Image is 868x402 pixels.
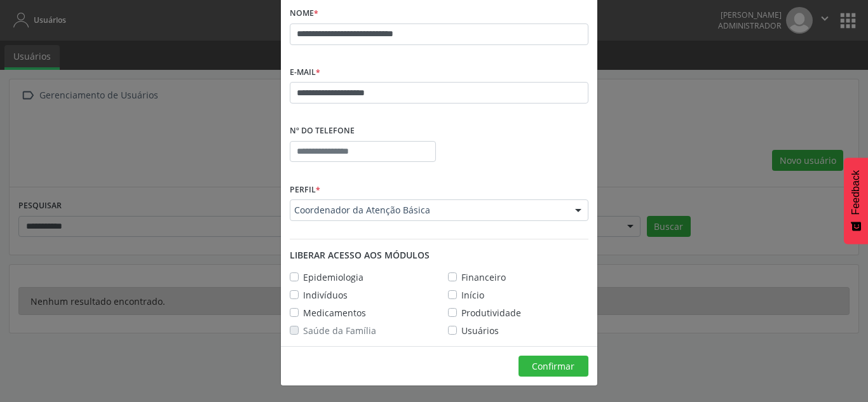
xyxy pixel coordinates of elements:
[303,271,363,284] label: Epidemiologia
[290,180,320,199] label: Perfil
[290,248,588,262] div: Liberar acesso aos módulos
[461,271,506,284] label: Financeiro
[303,324,376,337] label: Saúde da Família
[461,324,499,337] label: Usuários
[303,288,348,302] label: Indivíduos
[461,306,521,319] label: Produtividade
[532,360,574,372] span: Confirmar
[519,356,588,377] button: Confirmar
[290,4,318,23] label: Nome
[850,170,862,215] span: Feedback
[461,288,484,302] label: Início
[844,157,868,244] button: Feedback - Mostrar pesquisa
[290,63,320,83] label: E-mail
[290,121,355,141] label: Nº do Telefone
[303,306,366,319] label: Medicamentos
[294,204,562,217] span: Coordenador da Atenção Básica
